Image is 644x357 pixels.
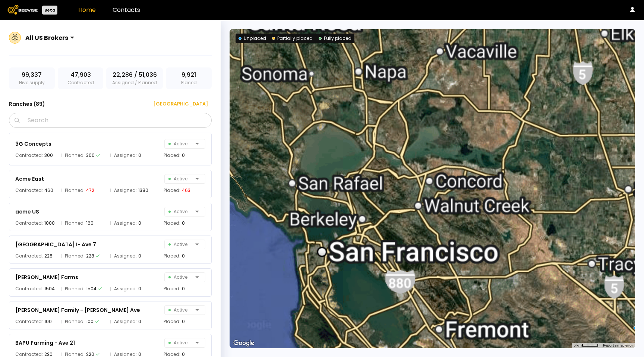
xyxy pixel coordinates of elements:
a: Open this area in Google Maps (opens a new window) [231,338,256,348]
span: Contracted: [15,318,43,325]
span: Active [168,207,192,216]
div: 160 [86,219,94,227]
span: Contracted: [15,252,43,260]
span: Active [168,139,192,148]
h3: Ranches ( 89 ) [9,99,45,109]
span: 99,337 [22,70,42,79]
span: Placed: [164,187,180,194]
div: Fully placed [319,35,351,42]
div: 472 [86,187,94,194]
a: Contacts [113,6,140,14]
div: Partially placed [272,35,313,42]
span: Assigned: [114,152,137,159]
div: 0 [138,152,141,159]
span: Active [168,174,192,183]
div: 463 [182,187,190,194]
div: 0 [138,219,141,227]
div: Hive supply [9,67,55,89]
span: Placed: [164,152,180,159]
div: 300 [44,152,53,159]
span: 9,921 [181,70,196,79]
span: Active [168,338,192,347]
span: Planned: [65,318,85,325]
a: Report a map error [603,343,633,347]
div: [GEOGRAPHIC_DATA] I- Ave 7 [15,240,96,249]
div: Beta [42,6,57,15]
span: Placed: [164,285,180,293]
img: Beewise logo [7,5,38,15]
span: Contracted: [15,187,43,194]
div: Acme East [15,174,44,183]
div: 0 [182,285,185,293]
div: 0 [182,252,185,260]
span: Assigned: [114,285,137,293]
img: Google [231,338,256,348]
span: Contracted: [15,152,43,159]
div: 1380 [138,187,148,194]
span: 47,903 [70,70,91,79]
div: 0 [182,152,185,159]
div: 460 [44,187,53,194]
div: BAPU Farming - Ave 21 [15,338,75,347]
span: Assigned: [114,219,137,227]
div: 0 [182,219,185,227]
span: Contracted: [15,219,43,227]
a: Home [78,6,96,14]
div: All US Brokers [25,33,68,42]
span: Active [168,273,192,282]
div: 0 [138,285,141,293]
span: Active [168,306,192,315]
div: 0 [138,318,141,325]
button: Map Scale: 5 km per 41 pixels [571,343,601,348]
span: Placed: [164,318,180,325]
div: [PERSON_NAME] Family - [PERSON_NAME] Ave [15,306,140,315]
span: Assigned: [114,318,137,325]
div: 1504 [44,285,55,293]
span: Assigned: [114,187,137,194]
span: Placed: [164,219,180,227]
div: Contracted [58,67,104,89]
div: 300 [86,152,95,159]
div: 100 [86,318,94,325]
div: 228 [86,252,94,260]
div: 0 [182,318,185,325]
span: Planned: [65,152,85,159]
span: Active [168,240,192,249]
div: Placed [166,67,212,89]
div: Assigned / Planned [106,67,163,89]
span: Planned: [65,219,85,227]
span: Planned: [65,252,85,260]
div: 0 [138,252,141,260]
div: 228 [44,252,53,260]
span: 5 km [574,343,582,347]
span: Placed: [164,252,180,260]
div: 1504 [86,285,97,293]
span: Contracted: [15,285,43,293]
div: Unplaced [239,35,266,42]
div: acme US [15,207,39,216]
div: 1000 [44,219,55,227]
div: 100 [44,318,52,325]
div: 3G Concepts [15,139,51,148]
span: Planned: [65,285,85,293]
div: [GEOGRAPHIC_DATA] [148,100,208,108]
button: [GEOGRAPHIC_DATA] [144,98,212,110]
span: Assigned: [114,252,137,260]
span: Planned: [65,187,85,194]
span: 22,286 / 51,036 [113,70,157,79]
div: [PERSON_NAME] Farms [15,273,78,282]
